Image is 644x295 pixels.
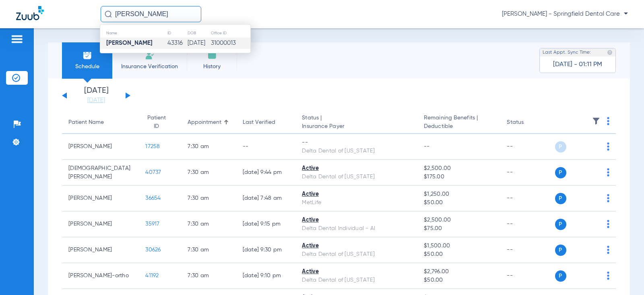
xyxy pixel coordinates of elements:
[607,117,609,125] img: group-dot-blue.svg
[145,114,175,131] div: Patient ID
[302,242,411,250] div: Active
[424,242,494,250] span: $1,500.00
[424,173,494,181] span: $175.00
[167,38,188,49] td: 43316
[145,114,167,131] div: Patient ID
[145,247,161,253] span: 30626
[607,246,609,254] img: group-dot-blue.svg
[243,118,275,127] div: Last Verified
[167,29,188,38] th: ID
[181,134,236,160] td: 7:30 AM
[302,147,411,155] div: Delta Dental of [US_STATE]
[424,190,494,199] span: $1,250.00
[145,273,159,278] span: 41192
[72,96,120,105] a: [DATE]
[424,250,494,259] span: $50.00
[424,268,494,276] span: $2,796.00
[607,194,609,202] img: group-dot-blue.svg
[555,141,566,153] span: P
[607,168,609,176] img: group-dot-blue.svg
[500,186,555,211] td: --
[236,211,296,237] td: [DATE] 9:15 PM
[500,111,555,134] th: Status
[592,117,600,125] img: filter.svg
[424,144,430,149] span: --
[302,122,411,131] span: Insurance Payer
[302,173,411,181] div: Delta Dental of [US_STATE]
[236,186,296,211] td: [DATE] 7:48 AM
[555,270,566,282] span: P
[188,118,229,127] div: Appointment
[145,195,161,201] span: 36654
[211,38,250,49] td: 31000013
[62,186,139,211] td: [PERSON_NAME]
[500,263,555,289] td: --
[302,190,411,199] div: Active
[607,50,613,55] img: last sync help info
[555,245,566,256] span: P
[211,29,250,38] th: Office ID
[193,63,231,71] span: History
[553,61,602,69] span: [DATE] - 01:11 PM
[118,63,181,71] span: Insurance Verification
[62,237,139,263] td: [PERSON_NAME]
[10,34,23,44] img: hamburger-icon
[302,250,411,259] div: Delta Dental of [US_STATE]
[424,276,494,285] span: $50.00
[302,199,411,207] div: MetLife
[236,263,296,289] td: [DATE] 9:10 PM
[500,211,555,237] td: --
[295,111,417,134] th: Status |
[101,6,201,22] input: Search for patients
[302,216,411,224] div: Active
[188,118,221,127] div: Appointment
[100,29,167,38] th: Name
[187,29,211,38] th: DOB
[68,118,104,127] div: Patient Name
[236,160,296,186] td: [DATE] 9:44 PM
[500,160,555,186] td: --
[302,138,411,147] div: --
[105,10,112,18] img: Search Icon
[424,122,494,131] span: Deductible
[72,87,120,105] li: [DATE]
[145,221,159,227] span: 35917
[424,216,494,224] span: $2,500.00
[424,164,494,173] span: $2,500.00
[68,63,106,71] span: Schedule
[207,50,217,60] img: History
[424,224,494,233] span: $75.00
[555,167,566,178] span: P
[68,118,132,127] div: Patient Name
[187,38,211,49] td: [DATE]
[236,134,296,160] td: --
[302,224,411,233] div: Delta Dental Individual - AI
[181,211,236,237] td: 7:30 AM
[181,263,236,289] td: 7:30 AM
[302,164,411,173] div: Active
[607,142,609,151] img: group-dot-blue.svg
[417,111,500,134] th: Remaining Benefits |
[181,186,236,211] td: 7:30 AM
[145,169,161,175] span: 40737
[181,160,236,186] td: 7:30 AM
[106,40,153,46] strong: [PERSON_NAME]
[181,237,236,263] td: 7:30 AM
[62,211,139,237] td: [PERSON_NAME]
[543,48,591,56] span: Last Appt. Sync Time:
[145,50,155,60] img: Manual Insurance Verification
[236,237,296,263] td: [DATE] 9:30 PM
[62,263,139,289] td: [PERSON_NAME]-ortho
[302,276,411,285] div: Delta Dental of [US_STATE]
[243,118,289,127] div: Last Verified
[500,237,555,263] td: --
[555,219,566,230] span: P
[555,193,566,204] span: P
[62,160,139,186] td: [DEMOGRAPHIC_DATA][PERSON_NAME]
[500,134,555,160] td: --
[607,272,609,280] img: group-dot-blue.svg
[302,268,411,276] div: Active
[16,6,44,20] img: Zuub Logo
[145,144,160,149] span: 17258
[62,134,139,160] td: [PERSON_NAME]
